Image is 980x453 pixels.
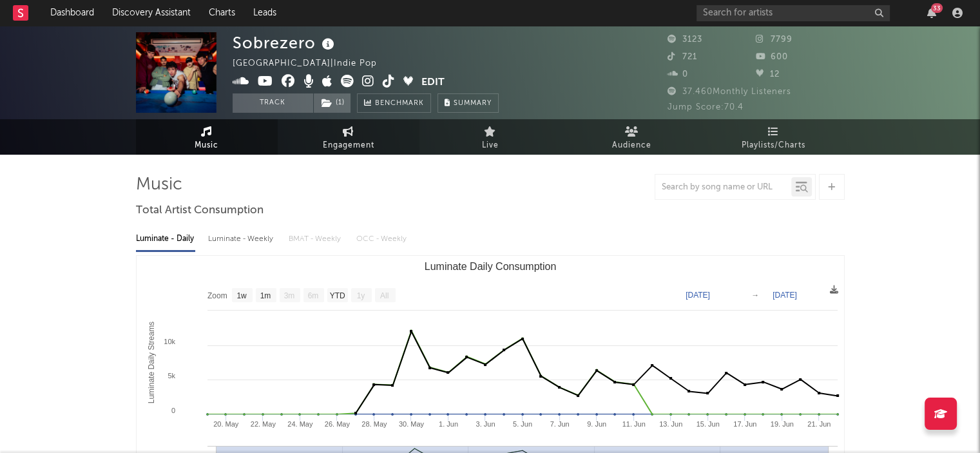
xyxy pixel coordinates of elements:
[357,93,431,113] a: Benchmark
[329,291,345,300] text: YTD
[233,56,392,72] div: [GEOGRAPHIC_DATA] | Indie Pop
[438,420,457,428] text: 1. Jun
[437,93,499,113] button: Summary
[756,53,788,61] span: 600
[136,228,195,250] div: Luminate - Daily
[375,96,424,111] span: Benchmark
[668,70,688,79] span: 0
[314,93,351,113] button: (1)
[612,138,651,153] span: Audience
[622,420,645,428] text: 11. Jun
[207,291,227,300] text: Zoom
[233,32,338,53] div: Sobrezero
[756,35,793,44] span: 7799
[668,103,744,111] span: Jump Score: 70.4
[703,119,845,155] a: Playlists/Charts
[250,420,276,428] text: 22. May
[208,228,276,250] div: Luminate - Weekly
[697,5,890,21] input: Search for artists
[513,420,532,428] text: 5. Jun
[668,35,702,44] span: 3123
[380,291,388,300] text: All
[550,420,569,428] text: 7. Jun
[742,138,805,153] span: Playlists/Charts
[283,291,294,300] text: 3m
[773,291,797,300] text: [DATE]
[424,261,556,272] text: Luminate Daily Consumption
[313,93,351,113] span: ( 1 )
[751,291,759,300] text: →
[561,119,703,155] a: Audience
[195,138,218,153] span: Music
[260,291,271,300] text: 1m
[356,291,365,300] text: 1y
[482,138,499,153] span: Live
[361,420,387,428] text: 28. May
[168,372,175,380] text: 5k
[668,53,697,61] span: 721
[476,420,495,428] text: 3. Jun
[233,93,313,113] button: Track
[398,420,424,428] text: 30. May
[807,420,831,428] text: 21. Jun
[287,420,313,428] text: 24. May
[323,138,374,153] span: Engagement
[236,291,247,300] text: 1w
[931,3,943,13] div: 33
[770,420,793,428] text: 19. Jun
[213,420,239,428] text: 20. May
[136,119,278,155] a: Music
[164,338,175,345] text: 10k
[307,291,318,300] text: 6m
[659,420,682,428] text: 13. Jun
[454,100,492,107] span: Summary
[171,407,175,414] text: 0
[587,420,606,428] text: 9. Jun
[668,88,791,96] span: 37.460 Monthly Listeners
[324,420,350,428] text: 26. May
[733,420,756,428] text: 17. Jun
[756,70,780,79] span: 12
[686,291,710,300] text: [DATE]
[278,119,419,155] a: Engagement
[696,420,719,428] text: 15. Jun
[421,75,445,91] button: Edit
[146,322,155,403] text: Luminate Daily Streams
[419,119,561,155] a: Live
[136,203,264,218] span: Total Artist Consumption
[927,8,936,18] button: 33
[655,182,791,193] input: Search by song name or URL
